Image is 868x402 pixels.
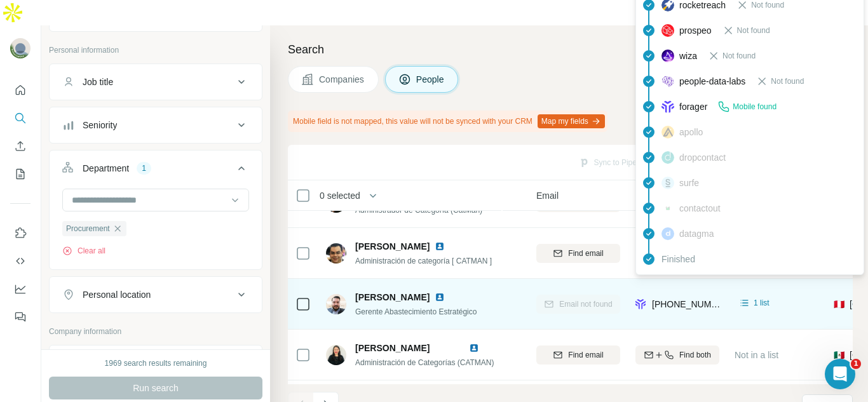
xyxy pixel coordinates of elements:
[288,111,607,132] div: Mobile field is not mapped, this value will not be synced with your CRM
[661,205,674,211] img: provider contactout logo
[10,163,31,185] button: My lists
[137,163,151,174] div: 1
[355,307,477,316] span: Gerente Abastecimiento Estratégico
[62,245,105,257] button: Clear all
[834,298,844,311] span: 🇵🇪
[722,50,756,62] span: Not found
[538,114,605,128] button: Map my fields
[679,100,707,113] span: forager
[50,67,262,97] button: Job title
[10,305,31,328] button: Feedback
[679,24,712,37] span: prospeo
[355,257,492,265] span: Administración de categoría [ CATMAN ]
[105,358,207,369] div: 1969 search results remaining
[661,227,674,240] img: provider datagma logo
[49,326,262,337] p: Company information
[435,292,445,302] img: LinkedIn logo
[50,153,262,189] button: Department1
[661,253,695,265] span: Finished
[355,240,430,253] span: [PERSON_NAME]
[661,24,674,37] img: provider prospeo logo
[536,189,559,202] span: Email
[661,177,674,189] img: provider surfe logo
[635,345,719,365] button: Find both
[50,110,262,140] button: Seniority
[679,349,711,361] span: Find both
[10,135,31,157] button: Enrich CSV
[10,222,31,245] button: Use Surfe on LinkedIn
[834,349,844,361] span: 🇲🇽
[10,250,31,272] button: Use Surfe API
[83,119,117,131] div: Seniority
[355,291,430,304] span: [PERSON_NAME]
[66,223,110,234] span: Procurement
[536,345,620,365] button: Find email
[635,298,646,311] img: provider forager logo
[10,38,31,58] img: Avatar
[825,359,855,389] iframe: Intercom live chat
[568,248,603,259] span: Find email
[851,359,861,369] span: 1
[661,126,674,138] img: provider apollo logo
[83,76,113,88] div: Job title
[661,50,674,62] img: provider wiza logo
[679,151,726,164] span: dropcontact
[326,294,346,314] img: Avatar
[355,206,482,215] span: Administrador de Categoría (CatMan)
[83,288,151,301] div: Personal location
[536,244,620,263] button: Find email
[49,44,262,56] p: Personal information
[416,73,445,86] span: People
[733,101,776,112] span: Mobile found
[50,279,262,310] button: Personal location
[679,177,699,189] span: surfe
[568,349,603,361] span: Find email
[326,345,346,365] img: Avatar
[10,107,31,130] button: Search
[435,241,445,251] img: LinkedIn logo
[83,162,129,175] div: Department
[10,79,31,102] button: Quick start
[355,343,430,353] span: [PERSON_NAME]
[288,41,853,58] h4: Search
[652,299,732,309] span: [PHONE_NUMBER]
[771,76,804,87] span: Not found
[735,350,778,360] span: Not in a list
[10,278,31,300] button: Dashboard
[679,202,721,215] span: contactout
[355,358,494,367] span: Administración de Categorías (CATMAN)
[326,243,346,264] img: Avatar
[661,76,674,87] img: provider people-data-labs logo
[679,227,714,240] span: datagma
[661,100,674,113] img: provider forager logo
[319,73,365,86] span: Companies
[469,343,479,353] img: LinkedIn logo
[661,151,674,164] img: provider dropcontact logo
[754,297,770,309] span: 1 list
[50,348,262,384] button: Company1
[737,25,770,36] span: Not found
[679,75,745,88] span: people-data-labs
[320,189,360,202] span: 0 selected
[679,126,703,138] span: apollo
[679,50,697,62] span: wiza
